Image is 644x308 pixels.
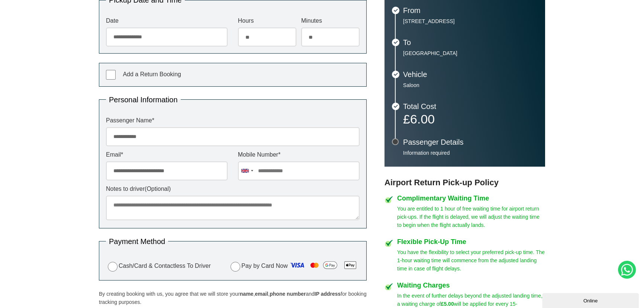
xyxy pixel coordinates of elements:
[108,262,117,272] input: Cash/Card & Contactless To Driver
[384,178,545,187] h3: Airport Return Pick-up Policy
[238,18,296,24] label: Hours
[106,261,211,272] label: Cash/Card & Contactless To Driver
[542,292,640,308] iframe: chat widget
[403,82,538,89] p: Saloon
[397,282,545,289] h4: Waiting Charges
[123,71,181,77] span: Add a Return Booking
[403,150,538,156] p: Information required
[229,259,360,273] label: Pay by Card Now
[106,18,228,24] label: Date
[403,7,538,14] h3: From
[238,152,360,158] label: Mobile Number
[301,18,360,24] label: Minutes
[403,39,538,46] h3: To
[270,291,306,297] strong: phone number
[106,186,360,192] label: Notes to driver
[441,301,454,307] strong: £5.00
[397,205,545,229] p: You are entitled to 1 hour of free waiting time for airport return pick-ups. If the flight is del...
[403,50,538,57] p: [GEOGRAPHIC_DATA]
[397,248,545,273] p: You have the flexibility to select your preferred pick-up time. The 1-hour waiting time will comm...
[106,152,228,158] label: Email
[106,96,181,103] legend: Personal Information
[403,103,538,110] h3: Total Cost
[315,291,341,297] strong: IP address
[403,71,538,78] h3: Vehicle
[145,186,171,192] span: (Optional)
[106,118,360,123] label: Passenger Name
[231,262,240,272] input: Pay by Card Now
[397,195,545,202] h4: Complimentary Waiting Time
[410,112,435,126] span: 6.00
[106,238,168,245] legend: Payment Method
[403,18,538,25] p: [STREET_ADDRESS]
[99,290,367,306] p: By creating booking with us, you agree that we will store your , , and for booking tracking purpo...
[403,138,538,146] h3: Passenger Details
[397,238,545,245] h4: Flexible Pick-Up Time
[403,114,538,124] p: £
[238,162,255,180] div: United Kingdom: +44
[106,70,116,80] input: Add a Return Booking
[255,291,268,297] strong: email
[240,291,254,297] strong: name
